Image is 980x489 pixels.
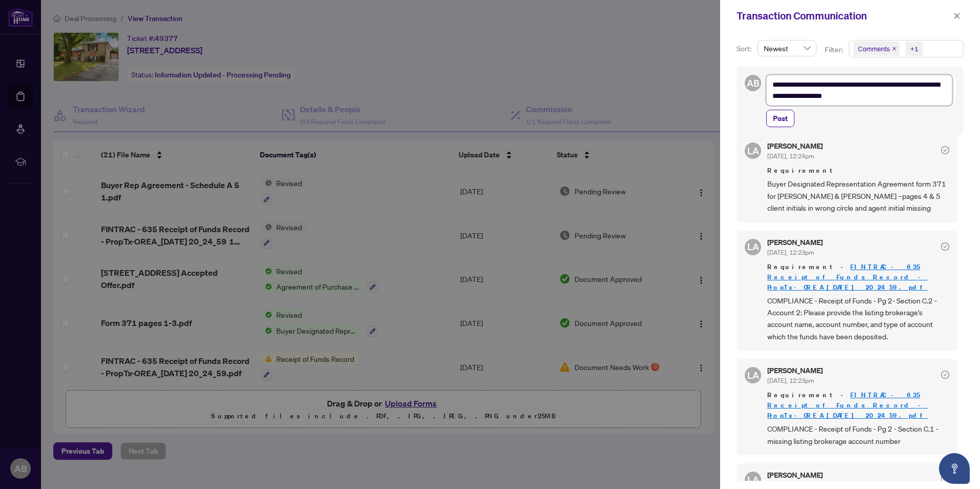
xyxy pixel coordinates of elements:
[767,295,949,343] span: COMPLIANCE - Receipt of Funds - Pg 2- Section C.2 - Account 2: Please provide the listing brokera...
[767,390,949,421] span: Requirement -
[767,262,928,292] a: FINTRAC - 635 Receipt of Funds Record - PropTx-OREA_[DATE] 20_24_59.pdf
[767,142,823,150] h5: [PERSON_NAME]
[747,76,760,90] span: AB
[825,44,844,55] p: Filter:
[941,146,949,154] span: check-circle
[747,368,759,382] span: LA
[747,473,759,487] span: LA
[766,110,794,127] button: Post
[767,262,949,293] span: Requirement -
[737,43,753,54] p: Sort:
[910,44,918,54] div: +1
[858,44,890,54] span: Comments
[737,8,950,24] div: Transaction Communication
[767,239,823,246] h5: [PERSON_NAME]
[767,423,949,447] span: COMPLIANCE - Receipt of Funds - Pg 2 - Section C.1 - missing listing brokerage account number
[767,152,814,160] span: [DATE], 12:24pm
[773,110,788,127] span: Post
[941,475,949,483] span: check-circle
[767,178,949,214] span: Buyer Designated Representation Agreement form 371 for [PERSON_NAME] & [PERSON_NAME] –pages 4 & 5...
[767,249,814,256] span: [DATE], 12:23pm
[767,391,928,420] a: FINTRAC - 635 Receipt of Funds Record - PropTx-OREA_[DATE] 20_24_59.pdf
[853,42,900,56] span: Comments
[764,40,810,56] span: Newest
[892,46,897,51] span: close
[939,453,970,484] button: Open asap
[941,371,949,379] span: check-circle
[941,242,949,251] span: check-circle
[747,239,759,254] span: LA
[767,472,823,479] h5: [PERSON_NAME]
[953,12,961,19] span: close
[767,166,949,176] span: Requirement
[747,144,759,158] span: LA
[767,367,823,374] h5: [PERSON_NAME]
[767,377,814,384] span: [DATE], 12:23pm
